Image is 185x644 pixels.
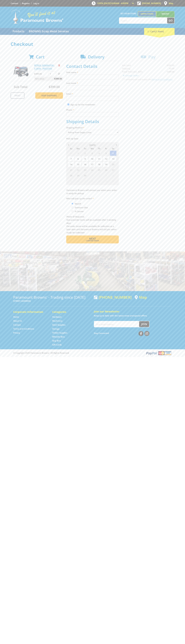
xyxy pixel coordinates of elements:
[89,147,95,150] span: We
[68,147,74,150] span: Su
[94,321,139,327] input: Your email address
[66,197,119,200] label: Who will pick up the order?
[11,92,24,99] a: Print
[89,167,95,173] span: 24
[34,77,63,81] p: Item total:
[135,295,147,299] a: View a map of Gepps Cross location
[72,203,73,204] input: Please select who will pick up the order.
[11,41,175,47] h1: Checkout
[111,2,128,5] span: 10:00am - 4:00pm
[75,162,81,167] span: 15
[110,167,117,173] span: 27
[68,156,74,161] span: 7
[103,173,109,178] span: 3
[89,162,95,167] span: 17
[97,2,128,5] span: OPEN [DATE]
[94,310,172,313] h5: Join our Newsletter
[82,147,88,150] span: Tu
[52,343,62,346] a: Go to the Gift Cards page
[35,92,63,99] a: Keep Shopping
[110,147,117,150] span: Sa
[13,299,91,303] p: [STREET_ADDRESS]
[22,2,30,5] a: Go to the registration page
[13,323,21,326] a: Go to the Contact page
[68,173,74,178] span: 28
[75,151,81,156] span: 1
[96,162,102,167] span: 18
[96,156,102,161] span: 11
[66,96,119,101] input: Please enter your email address.
[145,351,172,356] img: PayPal, Mastercard, Visa accepted
[103,151,109,156] span: 5
[13,327,34,330] a: Go to the Terms and Conditions page
[96,147,102,150] span: Th
[66,108,119,111] label: Phone
[52,327,60,330] a: Go to the Storage page
[75,147,81,150] span: Mo
[11,351,175,356] div: ® Copyright 2025 Paramount Browns'. All Rights Reserved.
[72,207,73,208] input: Please select who will pick up the order.
[34,64,55,70] a: PETROL GENERATOR - 3.2KVA - PEG3250S
[27,28,71,35] a: Go to the BROWNS Scrap Metal Services page
[82,173,88,178] span: 30
[54,77,62,81] span: $399.00
[103,167,109,173] span: 26
[89,178,95,184] span: 8
[119,11,138,16] span: Set your store
[11,2,18,5] a: Go to the Contact page
[52,316,62,318] a: Go to the Hardware page
[66,189,117,195] em: Paramount Browns will contact you when your order is ready for pickup
[103,178,109,184] span: 10
[66,81,119,85] label: Last name
[66,215,116,234] em: Photo ID Required. Non-preorder items will be available after 5 working days Pre-order items will...
[66,71,119,74] label: First name
[11,9,63,24] img: Paramount Browns'
[72,210,73,212] input: Please select who will pick up the order.
[66,119,119,124] h2: Shipping Details
[13,316,19,318] a: Go to the Home page
[66,92,119,95] label: Email
[82,178,88,184] span: 7
[103,147,109,150] span: Fr
[96,167,102,173] span: 25
[13,310,47,314] h5: Corporate Information
[144,28,175,35] div: Cart
[52,331,67,334] a: Go to the Timber Supplies page
[110,162,117,167] span: 20
[155,30,164,33] span: (1 item)
[34,72,48,75] p: $399.00
[74,205,89,210] label: Someone Else
[66,75,119,79] input: Please enter your first name.
[96,178,102,184] span: 9
[139,321,149,327] button: Join
[75,156,81,161] span: 8
[68,178,74,184] span: 5
[110,156,117,161] span: 13
[36,54,45,60] span: Cart
[13,295,91,299] h3: Paramount Browns' - Trading since [DATE]
[89,173,95,178] span: 1
[14,85,27,89] span: Sub Total
[94,295,132,299] div: [PHONE_NUMBER]
[52,319,62,322] a: Go to the Machinery page
[89,151,95,156] span: 3
[82,156,88,161] span: 9
[110,151,117,156] span: 6
[103,156,109,161] span: 12
[70,103,95,106] label: Sign up for the newsletter
[89,237,96,240] span: Next
[156,11,175,21] a: Mount [PERSON_NAME]
[68,162,74,167] span: 14
[110,173,117,178] span: 4
[89,156,95,161] span: 10
[52,310,86,314] h5: Categories
[74,209,85,214] label: A Courier
[66,137,119,140] label: Pick Up Date
[13,64,29,80] img: PETROL GENERATOR - 3.2KVA - PEG3250S
[66,64,119,69] h2: Contact Details
[68,167,74,173] span: 21
[94,330,149,336] div: Stay Connected
[75,173,81,178] span: 29
[11,28,26,35] a: Go to the Products page
[96,151,102,156] span: 4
